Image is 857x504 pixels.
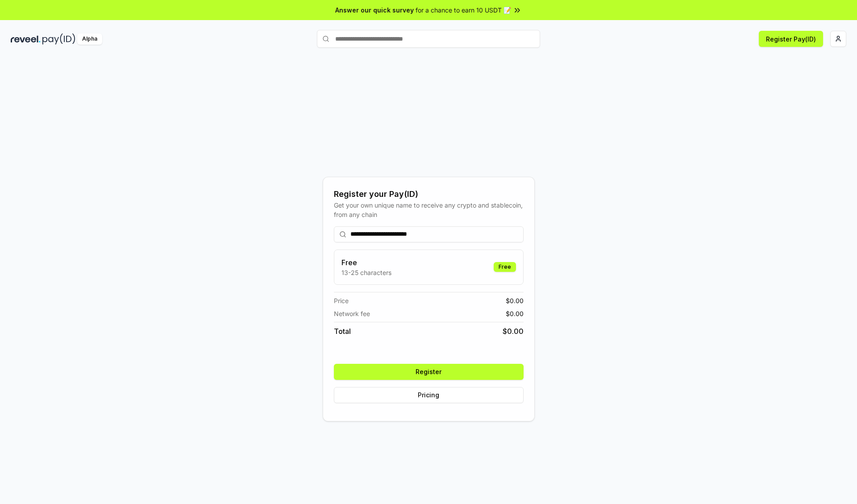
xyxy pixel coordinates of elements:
[494,262,516,272] div: Free
[503,326,524,337] span: $ 0.00
[334,188,524,200] div: Register your Pay(ID)
[334,296,349,305] span: Price
[341,257,391,268] h3: Free
[42,33,75,45] img: pay_id
[341,268,391,277] p: 13-25 characters
[334,387,524,403] button: Pricing
[334,200,524,219] div: Get your own unique name to receive any crypto and stablecoin, from any chain
[334,309,370,318] span: Network fee
[506,296,524,305] span: $ 0.00
[334,364,524,380] button: Register
[335,5,414,15] span: Answer our quick survey
[506,309,524,318] span: $ 0.00
[11,33,41,45] img: reveel_dark
[416,5,511,15] span: for a chance to earn 10 USDT 📝
[334,326,351,337] span: Total
[759,31,823,47] button: Register Pay(ID)
[77,33,102,45] div: Alpha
